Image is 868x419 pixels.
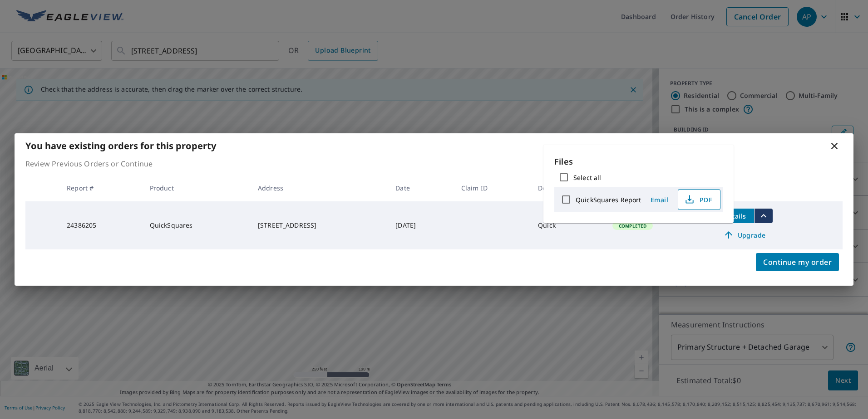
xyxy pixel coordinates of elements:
[388,175,454,201] th: Date
[763,256,832,268] span: Continue my order
[554,156,723,168] p: Files
[531,175,605,201] th: Delivery
[59,201,143,249] td: 24386205
[531,201,605,249] td: Quick
[721,212,749,220] span: Details
[143,175,251,201] th: Product
[756,253,839,271] button: Continue my order
[258,221,381,230] div: [STREET_ADDRESS]
[25,158,843,169] p: Review Previous Orders or Continue
[25,140,216,152] b: You have existing orders for this property
[576,195,641,204] label: QuickSquares Report
[573,173,601,182] label: Select all
[613,223,652,229] span: Completed
[684,194,713,205] span: PDF
[59,175,143,201] th: Report #
[143,201,251,249] td: QuickSquares
[716,228,773,242] a: Upgrade
[754,209,773,223] button: filesDropdownBtn-24386205
[454,175,531,201] th: Claim ID
[645,193,674,207] button: Email
[251,175,388,201] th: Address
[388,201,454,249] td: [DATE]
[716,209,754,223] button: detailsBtn-24386205
[678,189,720,210] button: PDF
[649,195,671,204] span: Email
[721,229,767,240] span: Upgrade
